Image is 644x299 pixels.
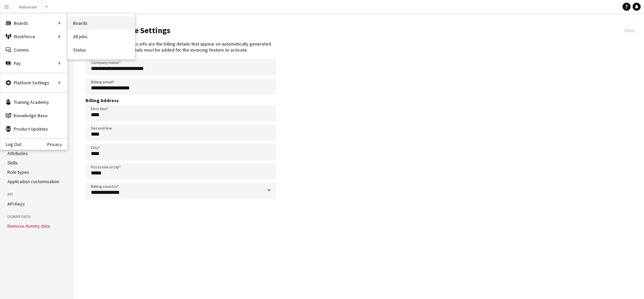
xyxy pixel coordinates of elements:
[0,43,67,57] a: Comms
[47,142,67,147] a: Privacy
[7,223,50,229] button: Remove dummy data
[0,122,67,136] a: Product Updates
[7,160,18,166] a: Skills
[68,16,135,30] a: Boards
[68,30,135,43] a: All jobs
[0,95,67,109] a: Training Academy
[0,109,67,122] a: Knowledge Base
[0,57,67,70] div: Pay
[14,0,43,13] button: Bollywood
[7,150,28,156] a: Attributes
[7,191,66,197] h3: API
[86,97,276,103] h3: Billing Address
[7,201,25,207] a: API Keys
[7,214,66,220] h3: Dummy Data
[7,178,59,184] a: Application customisation
[86,41,276,53] div: The company and address info are the billing details that appear on automatically generated Crew ...
[0,142,21,147] a: Log Out
[7,169,29,175] a: Role types
[86,25,622,35] h1: Invoice Module Settings
[0,16,67,30] div: Boards
[0,30,67,43] div: Workforce
[68,43,135,57] a: Status
[0,76,67,89] div: Platform Settings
